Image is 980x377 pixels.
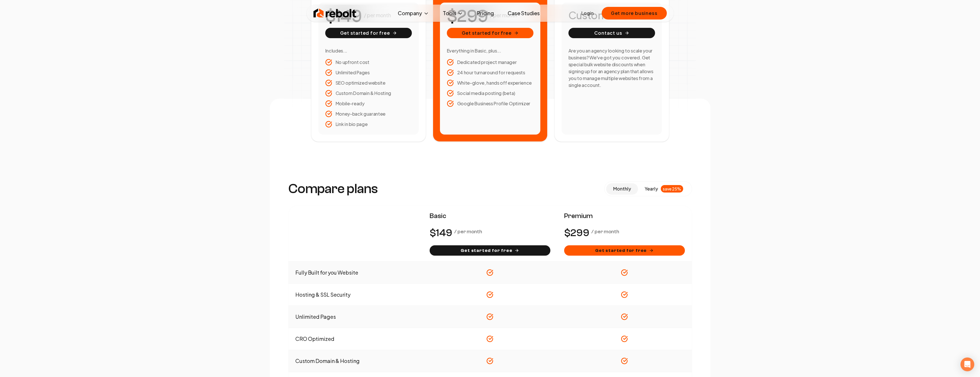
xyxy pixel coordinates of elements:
li: Custom Domain & Hosting [325,90,412,97]
button: Company [393,7,434,19]
a: Case Studies [503,7,544,19]
number-flow-react: $299 [564,225,589,241]
button: Get started for free [325,28,412,38]
span: Basic [430,211,550,221]
li: Dedicated project manager [447,59,533,66]
button: Get started for free [430,245,550,256]
li: Social media posting (beta) [447,90,533,97]
td: Fully Built for you Website [289,262,423,284]
span: yearly [645,185,658,192]
h3: Includes... [325,47,412,54]
h3: Everything in Basic, plus... [447,47,533,54]
li: No upfront cost [325,59,412,66]
td: CRO Optimized [289,328,423,350]
li: Unlimited Pages [325,69,412,76]
li: Mobile-ready [325,100,412,107]
div: Open Intercom Messenger [960,357,974,371]
number-flow-react: $149 [430,225,452,241]
span: monthly [613,186,631,192]
li: Money-back guarantee [325,110,412,117]
li: SEO optimized website [325,79,412,86]
span: Premium [564,211,685,221]
button: Get more business [602,7,667,20]
h3: Are you an agency looking to scale your business? We've got you covered. Get special bulk website... [568,47,655,89]
li: White-glove, hands off experience [447,79,533,86]
li: 24 hour turnaround for requests [447,69,533,76]
a: Login [581,10,594,17]
div: save 25% [661,185,683,193]
h3: Compare plans [288,182,378,196]
p: / per month [454,228,482,236]
td: Unlimited Pages [289,306,423,328]
button: Tools [438,7,468,19]
button: yearlysave 25% [638,183,690,194]
number-flow-react: $299 [447,3,488,29]
number-flow-react: $149 [325,3,362,29]
button: Get started for free [564,245,685,256]
li: Google Business Profile Optimizer [447,100,533,107]
button: Get started for free [447,28,533,38]
a: Pricing [472,7,498,19]
button: Contact us [568,28,655,38]
button: monthly [606,183,638,194]
td: Custom Domain & Hosting [289,350,423,372]
img: Rebolt Logo [313,7,356,19]
td: Hosting & SSL Security [289,284,423,306]
p: / per month [591,228,619,236]
li: Link in bio page [325,121,412,128]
